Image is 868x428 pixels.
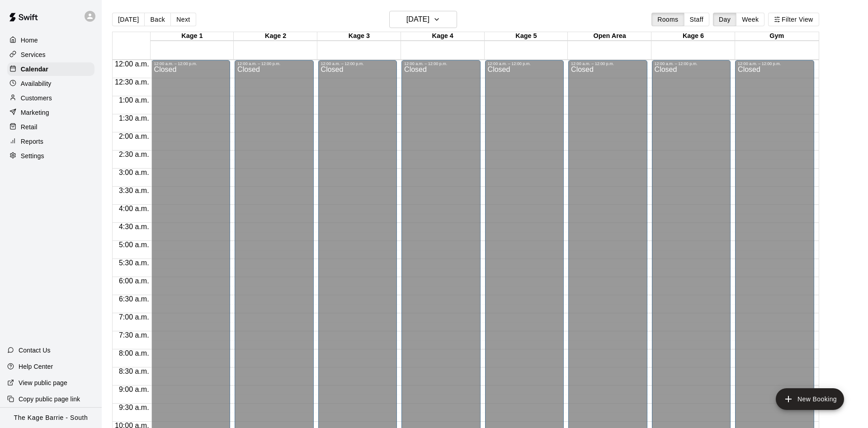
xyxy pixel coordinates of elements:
p: Settings [21,151,44,160]
span: 12:30 a.m. [113,78,151,86]
span: 2:00 a.m. [117,132,151,140]
a: Availability [7,77,94,90]
p: Availability [21,79,52,88]
span: 12:00 a.m. [113,60,151,68]
span: 2:30 a.m. [117,151,151,158]
div: Gym [735,32,819,41]
p: Services [21,50,46,59]
a: Calendar [7,62,94,76]
div: Kage 6 [651,32,735,41]
a: Settings [7,149,94,163]
span: 5:30 a.m. [117,259,151,267]
span: 6:00 a.m. [117,277,151,285]
p: Retail [21,122,38,132]
button: [DATE] [112,13,145,26]
span: 8:30 a.m. [117,367,151,375]
span: 7:00 a.m. [117,313,151,321]
button: Next [170,13,196,26]
span: 6:30 a.m. [117,295,151,303]
p: Contact Us [19,346,51,355]
p: Marketing [21,108,49,117]
span: 4:30 a.m. [117,223,151,230]
span: 3:00 a.m. [117,169,151,176]
span: 8:00 a.m. [117,349,151,357]
span: 9:30 a.m. [117,404,151,411]
div: Kage 2 [234,32,317,41]
button: Week [736,13,764,26]
a: Home [7,33,94,47]
div: 12:00 a.m. – 12:00 p.m. [154,61,228,66]
span: 4:00 a.m. [117,205,151,212]
span: 7:30 a.m. [117,331,151,339]
button: add [776,388,844,410]
button: Filter View [768,13,819,26]
div: 12:00 a.m. – 12:00 p.m. [571,61,645,66]
a: Reports [7,135,94,148]
span: 1:00 a.m. [117,96,151,104]
p: Home [21,36,38,45]
div: 12:00 a.m. – 12:00 p.m. [738,61,811,66]
a: Customers [7,91,94,105]
div: Kage 5 [485,32,568,41]
span: 3:30 a.m. [117,187,151,194]
div: 12:00 a.m. – 12:00 p.m. [321,61,395,66]
div: 12:00 a.m. – 12:00 p.m. [404,61,478,66]
div: 12:00 a.m. – 12:00 p.m. [237,61,311,66]
div: 12:00 a.m. – 12:00 p.m. [488,61,561,66]
button: Rooms [651,13,684,26]
a: Marketing [7,106,94,119]
div: Kage 4 [401,32,485,41]
p: Help Center [19,362,53,371]
p: Reports [21,137,43,146]
p: The Kage Barrie - South [14,413,88,423]
button: Day [713,13,736,26]
div: Open Area [568,32,651,41]
span: 5:00 a.m. [117,241,151,249]
div: 12:00 a.m. – 12:00 p.m. [655,61,728,66]
p: Customers [21,94,52,103]
p: Copy public page link [19,395,80,404]
p: Calendar [21,65,48,74]
div: Kage 1 [151,32,234,41]
button: [DATE] [389,11,457,28]
a: Services [7,48,94,61]
span: 1:30 a.m. [117,114,151,122]
a: Retail [7,120,94,134]
p: View public page [19,378,67,387]
div: Kage 3 [317,32,401,41]
span: 9:00 a.m. [117,386,151,393]
button: Back [144,13,171,26]
button: Staff [684,13,710,26]
h6: [DATE] [406,13,429,26]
